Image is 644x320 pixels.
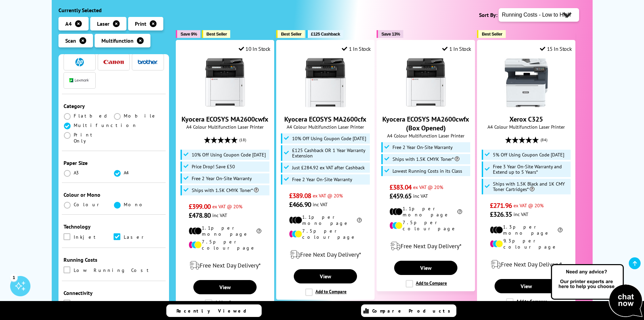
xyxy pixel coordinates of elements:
[65,37,76,44] span: Scan
[207,31,227,37] span: Best Seller
[381,31,400,37] span: Save 13%
[401,57,451,108] img: Kyocera ECOSYS MA2600cwfx (Box Opened)
[313,201,328,208] span: inc VAT
[74,170,80,176] span: A3
[284,115,366,124] a: Kyocera ECOSYS MA2600cfx
[380,237,471,256] div: modal_delivery
[493,152,564,157] span: 5% Off Using Coupon Code [DATE]
[490,210,512,219] span: £326.35
[389,183,411,192] span: £383.04
[67,58,92,67] button: HP
[389,206,462,218] li: 1.1p per mono page
[292,136,366,141] span: 10% Off Using Coupon Code [DATE]
[300,103,351,109] a: Kyocera ECOSYS MA2600cfx
[101,37,134,44] span: Multifunction
[58,7,169,14] div: Currently Selected
[166,304,262,317] a: Recently Viewed
[281,31,302,37] span: Best Seller
[506,298,547,306] label: Add to Compare
[306,30,343,38] button: £125 Cashback
[67,76,92,85] button: Lexmark
[495,279,557,293] a: View
[202,30,231,38] button: Best Seller
[74,300,116,307] span: Bluetooth
[97,20,110,27] span: Laser
[342,45,371,52] div: 1 In Stock
[289,214,362,226] li: 1.1p per mono page
[189,211,211,220] span: £478.80
[10,274,18,281] div: 1
[289,228,362,240] li: 7.5p per colour page
[124,201,146,208] span: Mono
[74,122,137,128] span: Multifunction
[482,31,502,37] span: Best Seller
[490,238,563,250] li: 9.3p per colour page
[294,269,357,283] a: View
[124,233,146,241] span: Laser
[377,30,403,38] button: Save 13%
[192,152,266,157] span: 10% Off Using Coupon Code [DATE]
[189,225,261,237] li: 1.1p per mono page
[180,256,270,275] div: modal_delivery
[64,223,164,230] div: Technology
[479,12,497,18] span: Sort By:
[392,145,453,150] span: Free 2 Year On-Site Warranty
[239,45,270,52] div: 10 In Stock
[74,201,102,208] span: Colour
[64,290,164,296] div: Connectivity
[514,202,544,209] span: ex VAT @ 20%
[280,245,371,264] div: modal_delivery
[182,115,268,124] a: Kyocera ECOSYS MA2600cwfx
[75,58,84,66] img: HP
[64,103,164,109] div: Category
[180,124,270,130] span: A4 Colour Multifunction Laser Printer
[501,57,552,108] img: Xerox C325
[212,212,227,218] span: inc VAT
[313,192,343,199] span: ex VAT @ 20%
[74,233,99,241] span: Inkjet
[280,124,371,130] span: A4 Colour Multifunction Laser Printer
[501,103,552,109] a: Xerox C325
[101,58,126,67] button: Canon
[276,30,305,38] button: Best Seller
[192,176,252,181] span: Free 2 Year On-Site Warranty
[189,202,211,211] span: £399.00
[74,113,109,119] span: Flatbed
[389,219,462,232] li: 7.5p per colour page
[193,280,256,294] a: View
[124,170,130,176] span: A4
[477,30,506,38] button: Best Seller
[292,148,368,158] span: £125 Cashback OR 1 Year Warranty Extension
[289,200,311,209] span: £466.90
[509,115,543,124] a: Xerox C325
[65,20,72,27] span: A4
[74,266,152,274] span: Low Running Cost
[176,308,253,314] span: Recently Viewed
[239,133,246,146] span: (18)
[135,20,146,27] span: Print
[124,113,157,119] span: Mobile
[74,132,114,144] span: Print Only
[64,191,164,198] div: Colour or Mono
[481,124,572,130] span: A4 Colour Multifunction Laser Printer
[192,188,259,193] span: Ships with 1.5K CMYK Toner*
[176,30,200,38] button: Save 9%
[205,299,246,307] label: Add to Compare
[103,60,124,64] img: Canon
[192,164,235,169] span: Price Drop! Save £50
[200,103,251,109] a: Kyocera ECOSYS MA2600cwfx
[200,57,251,108] img: Kyocera ECOSYS MA2600cwfx
[181,31,197,37] span: Save 9%
[372,308,454,314] span: Compare Products
[541,133,547,146] span: (84)
[394,261,457,275] a: View
[292,165,365,170] span: Just £284.92 ex VAT after Cashback
[69,79,90,83] img: Lexmark
[212,203,242,210] span: ex VAT @ 20%
[514,211,528,217] span: inc VAT
[392,156,459,162] span: Ships with 1.5K CMYK Toner*
[138,60,158,64] img: Brother
[380,132,471,139] span: A4 Colour Multifunction Laser Printer
[540,45,572,52] div: 15 In Stock
[406,280,447,287] label: Add to Compare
